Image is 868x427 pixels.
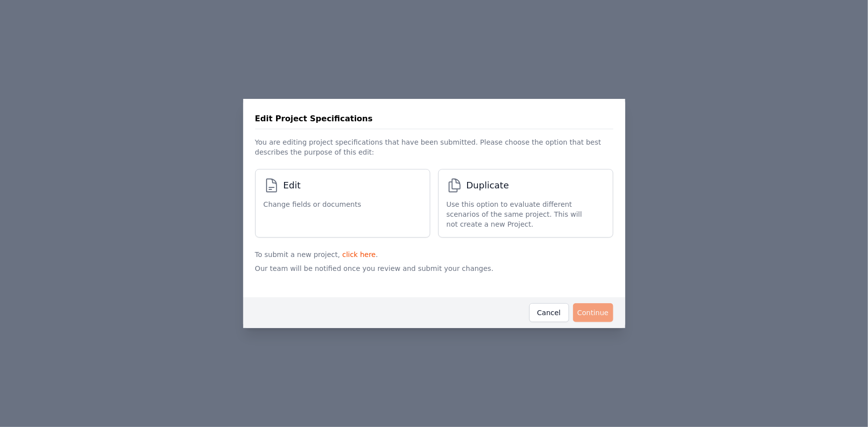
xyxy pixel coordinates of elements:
p: Our team will be notified once you review and submit your changes. [255,259,613,289]
h3: Edit Project Specifications [255,113,373,125]
p: To submit a new project, . [255,246,613,259]
button: Continue [573,303,613,322]
span: Edit [284,178,301,192]
span: Change fields or documents [264,199,362,209]
p: You are editing project specifications that have been submitted. Please choose the option that be... [255,129,613,161]
span: Use this option to evaluate different scenarios of the same project. This will not create a new P... [447,199,595,229]
button: Cancel [529,303,569,322]
a: click here [342,251,376,258]
span: Duplicate [467,178,509,192]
